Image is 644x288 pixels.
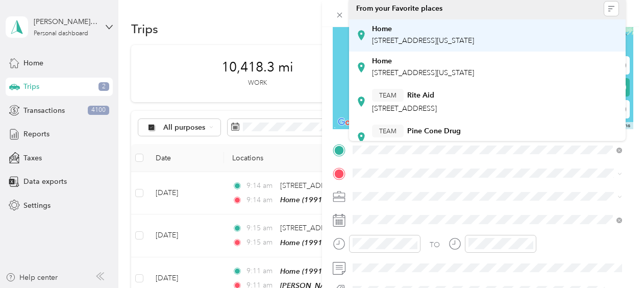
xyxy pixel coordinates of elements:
span: TEAM [379,127,397,136]
a: Open this area in Google Maps (opens a new window) [335,116,369,129]
img: Google [335,116,369,129]
strong: Pine Cone Drug [407,127,461,136]
span: [STREET_ADDRESS][US_STATE] [372,68,474,77]
span: [STREET_ADDRESS][US_STATE] [372,36,474,45]
strong: Home [372,57,392,66]
div: TO [430,239,440,250]
span: [STREET_ADDRESS] [372,140,437,149]
span: TEAM [379,91,397,100]
button: TEAM [372,125,404,137]
button: TEAM [372,89,404,102]
iframe: Everlance-gr Chat Button Frame [587,231,644,288]
span: [STREET_ADDRESS] [372,104,437,113]
strong: Home [372,25,392,34]
span: From your Favorite places [356,4,442,13]
strong: Rite Aid [407,91,434,100]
